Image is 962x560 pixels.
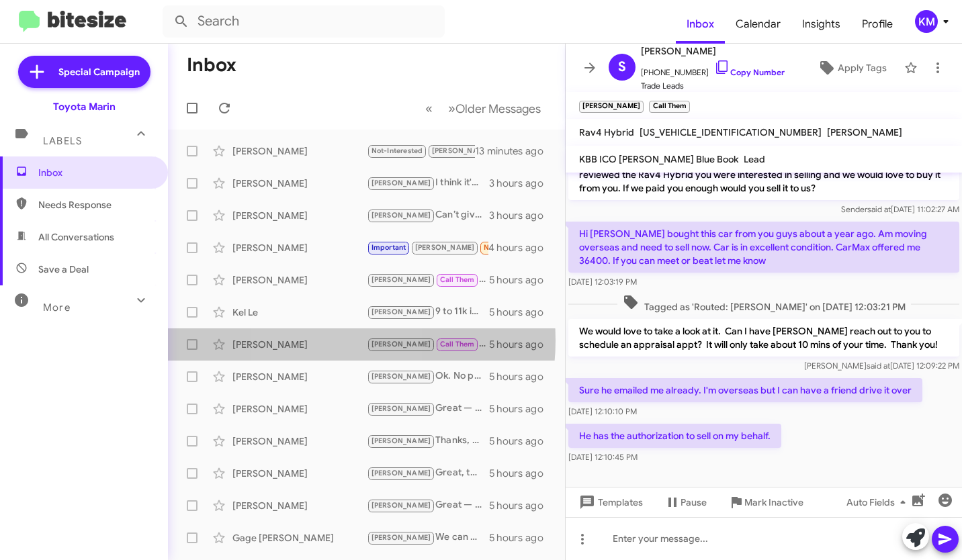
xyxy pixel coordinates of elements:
[440,275,475,284] span: Call Them
[618,56,626,78] span: S
[367,240,488,255] div: Ok, thanks!
[489,177,554,190] div: 3 hours ago
[489,467,554,480] div: 5 hours ago
[568,222,959,273] p: Hi [PERSON_NAME] bought this car from you guys about a year ago. Am moving overseas and need to s...
[432,146,492,155] span: [PERSON_NAME]
[232,531,367,545] div: Gage [PERSON_NAME]
[367,143,475,158] div: I just finished getting an estimate to polish rims. There is also a 3" x 2" piece of the bumper t...
[371,275,431,284] span: [PERSON_NAME]
[232,402,367,416] div: [PERSON_NAME]
[418,95,549,122] nav: Page navigation example
[371,533,431,542] span: [PERSON_NAME]
[58,65,140,79] span: Special Campaign
[43,301,71,314] span: More
[489,499,554,512] div: 5 hours ago
[568,452,638,462] span: [DATE] 12:10:45 PM
[836,490,922,514] button: Auto Fields
[367,530,489,545] div: We can appraise your Charger and see what's possible. What day/time works best for you to stop by?
[367,369,489,384] div: Ok. No problem
[489,370,554,383] div: 5 hours ago
[489,402,554,416] div: 5 hours ago
[371,179,431,187] span: [PERSON_NAME]
[714,67,785,77] a: Copy Number
[851,5,904,44] span: Profile
[915,10,938,33] div: KM
[371,501,431,510] span: [PERSON_NAME]
[232,338,367,351] div: [PERSON_NAME]
[371,243,406,252] span: Important
[489,531,554,545] div: 5 hours ago
[232,370,367,383] div: [PERSON_NAME]
[367,272,489,287] div: He has the authorization to sell on my behalf.
[579,126,634,138] span: Rav4 Hybrid
[568,406,637,416] span: [DATE] 12:10:10 PM
[791,5,851,44] a: Insights
[440,340,475,348] span: Call Them
[367,433,489,449] div: Thanks, we can’t confirm figures remotely. We’d like to inspect your vehicle and discuss value in...
[367,336,489,352] div: I completely understand. I'll have [PERSON_NAME] reach out to you. Thank you!
[232,241,367,254] div: [PERSON_NAME]
[371,436,431,445] span: [PERSON_NAME]
[43,135,82,147] span: Labels
[568,319,959,357] p: We would love to take a look at it. Can I have [PERSON_NAME] reach out to you to schedule an appr...
[371,372,431,381] span: [PERSON_NAME]
[641,43,785,59] span: [PERSON_NAME]
[568,277,637,287] span: [DATE] 12:03:19 PM
[654,490,717,514] button: Pause
[488,241,554,254] div: 4 hours ago
[867,204,891,214] span: said at
[676,5,725,44] a: Inbox
[827,126,902,138] span: [PERSON_NAME]
[649,101,689,113] small: Call Them
[367,465,489,481] div: Great, thank you. Can we schedule a quick appointment to inspect and finalize an offer? What day/...
[38,198,152,212] span: Needs Response
[576,490,643,514] span: Templates
[448,100,455,117] span: »
[163,5,445,38] input: Search
[579,101,644,113] small: [PERSON_NAME]
[53,100,116,113] div: Toyota Marin
[232,467,367,480] div: [PERSON_NAME]
[367,207,489,223] div: Can’t give an exact offer remotely. May we schedule a quick appraisal?
[681,490,707,514] span: Pause
[232,273,367,287] div: [PERSON_NAME]
[904,10,947,33] button: KM
[367,498,489,513] div: Great — we’d love to make an offer. What days/times work to bring the Camry in for a quick apprai...
[371,146,423,155] span: Not-Interested
[371,211,431,220] span: [PERSON_NAME]
[489,338,554,351] div: 5 hours ago
[38,263,89,276] span: Save a Deal
[371,340,431,348] span: [PERSON_NAME]
[367,401,489,416] div: Great — we'd love to appraise and buy your Civic. What's the best day/time to bring it in?
[371,308,431,316] span: [PERSON_NAME]
[232,209,367,222] div: [PERSON_NAME]
[867,361,890,371] span: said at
[568,149,959,200] p: Hi [PERSON_NAME] this is [PERSON_NAME], Sales Director at Toyota Marin. I reviewed the Rav4 Hybri...
[38,230,114,244] span: All Conversations
[232,177,367,190] div: [PERSON_NAME]
[804,361,959,371] span: [PERSON_NAME] [DATE] 12:09:22 PM
[484,243,541,252] span: Needs Response
[232,434,367,448] div: [PERSON_NAME]
[232,499,367,512] div: [PERSON_NAME]
[417,95,441,122] button: Previous
[489,273,554,287] div: 5 hours ago
[425,100,433,117] span: «
[18,56,150,88] a: Special Campaign
[725,5,791,44] a: Calendar
[641,79,785,93] span: Trade Leads
[838,56,887,80] span: Apply Tags
[617,294,911,314] span: Tagged as 'Routed: [PERSON_NAME]' on [DATE] 12:03:21 PM
[579,153,738,165] span: KBB ICO [PERSON_NAME] Blue Book
[440,95,549,122] button: Next
[744,153,765,165] span: Lead
[367,304,489,320] div: 9 to 11k is the expected private save price
[475,144,554,158] div: 13 minutes ago
[566,490,654,514] button: Templates
[489,434,554,448] div: 5 hours ago
[187,54,236,76] h1: Inbox
[371,469,431,477] span: [PERSON_NAME]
